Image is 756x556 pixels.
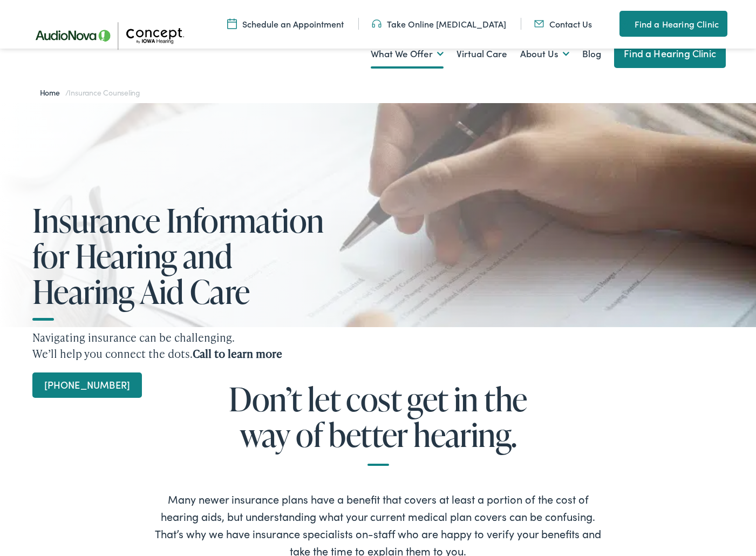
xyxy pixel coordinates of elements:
[32,202,335,309] h1: Insurance Information for Hearing and Hearing Aid Care
[69,87,140,98] span: Insurance Counseling
[614,39,726,68] a: Find a Hearing Clinic
[40,87,65,98] a: Home
[32,372,142,398] a: [PHONE_NUMBER]
[87,381,670,466] h2: Don’t let cost get in the way of better hearing.
[619,17,629,30] img: utility icon
[193,346,282,361] strong: Call to learn more
[534,18,544,30] img: utility icon
[227,18,344,30] a: Schedule an Appointment
[227,18,237,30] img: A calendar icon to schedule an appointment at Concept by Iowa Hearing.
[534,18,592,30] a: Contact Us
[582,34,601,74] a: Blog
[372,18,506,30] a: Take Online [MEDICAL_DATA]
[520,34,569,74] a: About Us
[457,34,507,74] a: Virtual Care
[619,11,727,37] a: Find a Hearing Clinic
[32,329,724,362] p: Navigating insurance can be challenging. We’ll help you connect the dots.
[371,34,444,74] a: What We Offer
[40,87,141,98] span: /
[372,18,382,30] img: utility icon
